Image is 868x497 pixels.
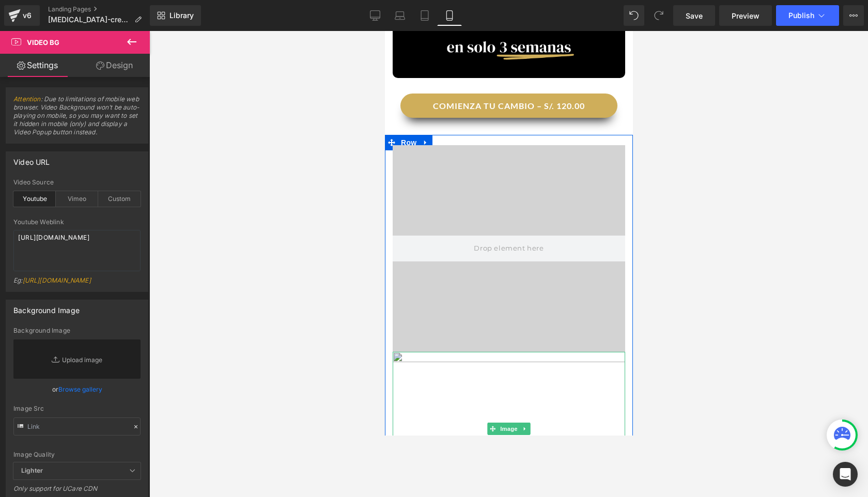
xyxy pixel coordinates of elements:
[732,10,760,21] span: Preview
[56,191,98,207] div: Vimeo
[624,5,644,26] button: Undo
[13,152,50,166] div: Video URL
[4,5,40,26] a: v6
[648,5,669,26] button: Redo
[21,467,43,474] b: Lighter
[135,392,146,404] a: Expand / Collapse
[34,104,48,119] a: Expand / Collapse
[48,15,130,24] span: [MEDICAL_DATA]-crema
[788,11,814,20] span: Publish
[21,9,34,22] div: v6
[776,5,839,26] button: Publish
[843,5,864,26] button: More
[13,384,141,395] div: or
[719,5,772,26] a: Preview
[13,179,141,186] div: Video Source
[13,327,141,334] div: Background Image
[58,380,102,398] a: Browse gallery
[13,95,41,103] a: Attention
[13,95,141,143] span: : Due to limitations of mobile web browser. Video Background won't be auto-playing on mobile, so ...
[13,417,141,436] input: Link
[98,191,141,207] div: Custom
[77,54,152,77] a: Design
[48,5,150,13] a: Landing Pages
[27,38,59,46] span: Video Bg
[437,5,462,26] a: Mobile
[169,11,194,20] span: Library
[13,219,141,226] div: Youtube Weblink
[23,276,91,284] a: [URL][DOMAIN_NAME]
[16,63,233,87] button: COMIENZA TU CAMBIO – S/. 120.00
[363,5,388,26] a: Desktop
[13,451,141,458] div: Image Quality
[13,405,141,412] div: Image Src
[13,104,34,119] span: Row
[13,276,141,291] div: Eg:
[150,5,201,26] a: New Library
[686,10,703,21] span: Save
[388,5,412,26] a: Laptop
[113,392,135,404] span: Image
[833,462,858,487] div: Open Intercom Messenger
[13,191,56,207] div: Youtube
[412,5,437,26] a: Tablet
[13,300,80,315] div: Background Image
